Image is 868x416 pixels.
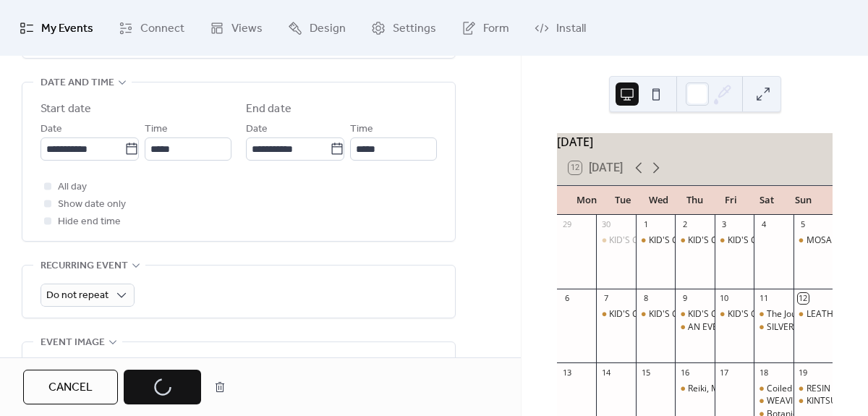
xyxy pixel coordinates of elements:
span: Date and time [41,75,114,92]
div: KID'S CLUB SCHOOL HOLIDAY WORKSHOPS [715,234,754,247]
a: Views [199,6,273,50]
div: KID'S CLUB SCHOOL HOLIDAY WORKSHOPS [675,308,714,321]
div: 3 [719,219,730,230]
div: Mon [569,186,605,215]
div: KID'S CLUB SCHOOL HOLIDAY WORKSHOPS [715,308,754,321]
div: 9 [679,293,690,304]
span: Date [246,121,268,138]
div: Sun [785,186,821,215]
span: Hide end time [58,213,121,231]
div: End date [246,101,292,118]
div: WEAVING WORKSHOP [767,395,856,407]
div: 17 [719,367,730,378]
div: WEAVING WORKSHOP [754,395,793,407]
a: My Events [9,6,104,50]
span: Show date only [58,196,126,213]
span: All day [58,179,87,196]
div: AN EVENING OF INTUITIVE ARTS & THE SPIRIT WORLD with Christine Morgan [675,321,714,334]
div: KINTSUGI WORKSHOP [793,395,833,407]
div: 6 [561,293,572,304]
span: Settings [393,17,436,40]
div: 15 [640,367,651,378]
div: SILVER RING CARVING WORKSHOP [754,321,793,334]
div: Fri [712,186,749,215]
div: KID'S CLUB SCHOOL HOLIDAY WORKSHOPS [596,308,635,321]
div: Wed [641,186,677,215]
span: Design [310,17,346,40]
a: Install [524,6,597,50]
a: Design [277,6,357,50]
div: 7 [600,293,611,304]
div: 19 [798,367,809,378]
span: Recurring event [41,258,128,275]
a: Settings [360,6,447,50]
div: Thu [677,186,713,215]
div: KID'S CLUB SCHOOL HOLIDAY WORKSHOPS [675,234,714,247]
div: 13 [561,367,572,378]
div: 12 [798,293,809,304]
div: 18 [758,367,769,378]
div: 8 [640,293,651,304]
div: LEATHER JOURNAL WORKSHOP [793,308,833,321]
span: Time [350,121,373,138]
button: Cancel [23,370,118,404]
div: 4 [758,219,769,230]
span: Form [483,17,509,40]
div: Reiki, Manifestation & Vision Boarding [675,383,714,395]
span: Time [145,121,168,138]
div: Coiled Basketry Workshop [754,383,793,395]
div: Sat [749,186,785,215]
div: The Journey of Psychic & Mediumship Abilities - Session 2 [754,308,793,321]
a: Connect [108,6,195,50]
div: 1 [640,219,651,230]
div: 5 [798,219,809,230]
span: Do not repeat [46,286,109,305]
div: RESIN WALL ART or TRAYS WORKSHOP [793,383,833,395]
div: KID'S CLUB SCHOOL HOLIDAY WORKSHOPS [609,308,786,321]
div: 29 [561,219,572,230]
div: KID'S CLUB SCHOOL HOLIDAY WORKSHOPS [649,308,825,321]
span: Views [231,17,263,40]
span: Event image [41,334,105,352]
div: 2 [679,219,690,230]
div: MOSAIC ART FOR BEGINNERS WORKSHOP [793,234,833,247]
div: 10 [719,293,730,304]
div: [DATE] [557,133,833,150]
span: Connect [140,17,184,40]
div: KID'S CLUB SCHOOL HOLIDAY WORKSHOPS [688,308,864,321]
span: Date [41,121,62,138]
div: KID'S CLUB SCHOOL HOLIDAY WORKSHOPS [609,234,786,247]
div: KID'S CLUB SCHOOL HOLIDAY WORKSHOPS [596,234,635,247]
div: Reiki, Manifestation & Vision Boarding [688,383,841,395]
div: Tue [605,186,641,215]
div: KID'S CLUB SCHOOL HOLIDAY WORKSHOPS [649,234,825,247]
a: Form [451,6,520,50]
div: 14 [600,367,611,378]
div: KID'S CLUB SCHOOL HOLIDAY WORKSHOPS [636,308,675,321]
div: 16 [679,367,690,378]
span: My Events [41,17,93,40]
div: 30 [600,219,611,230]
span: Cancel [48,379,93,396]
div: KID'S CLUB SCHOOL HOLIDAY WORKSHOPS [636,234,675,247]
div: KID'S CLUB SCHOOL HOLIDAY WORKSHOPS [688,234,864,247]
span: Install [556,17,586,40]
div: Start date [41,101,91,118]
div: 11 [758,293,769,304]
